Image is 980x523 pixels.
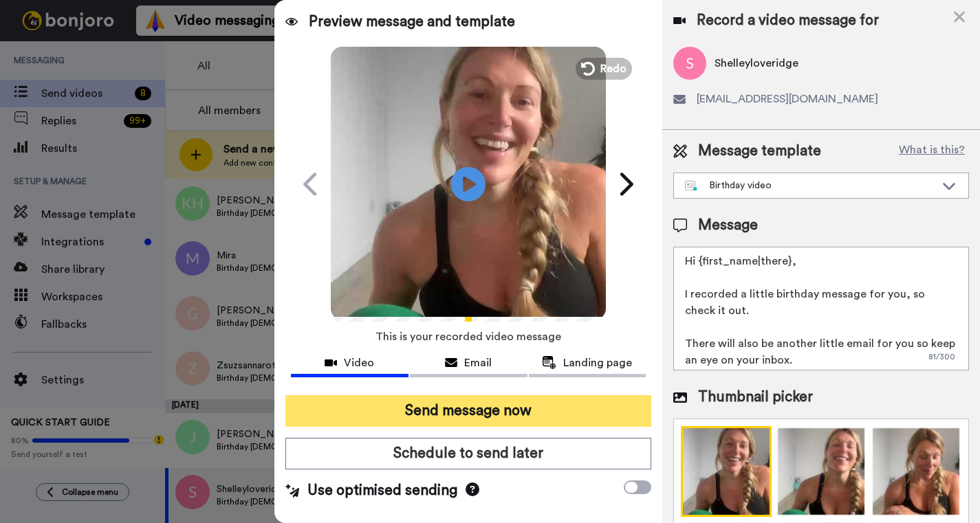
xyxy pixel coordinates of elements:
span: Video [344,355,374,371]
img: nextgen-template.svg [685,181,698,192]
span: [EMAIL_ADDRESS][DOMAIN_NAME] [697,91,878,107]
span: This is your recorded video message [375,322,561,352]
span: Message template [698,141,821,162]
span: Landing page [563,355,632,371]
button: Schedule to send later [285,438,651,469]
img: Z [681,426,772,517]
span: Message [698,215,758,236]
span: Email [464,355,492,371]
img: 2Q== [776,426,867,517]
span: Use optimised sending [307,480,457,501]
div: Birthday video [685,179,935,192]
textarea: Hi {first_name|there}, I recorded a little birthday message for you, so check it out. There will ... [673,247,969,370]
button: Send message now [285,395,651,427]
button: What is this? [895,141,969,162]
span: Thumbnail picker [698,387,813,408]
img: 9k= [871,426,961,517]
